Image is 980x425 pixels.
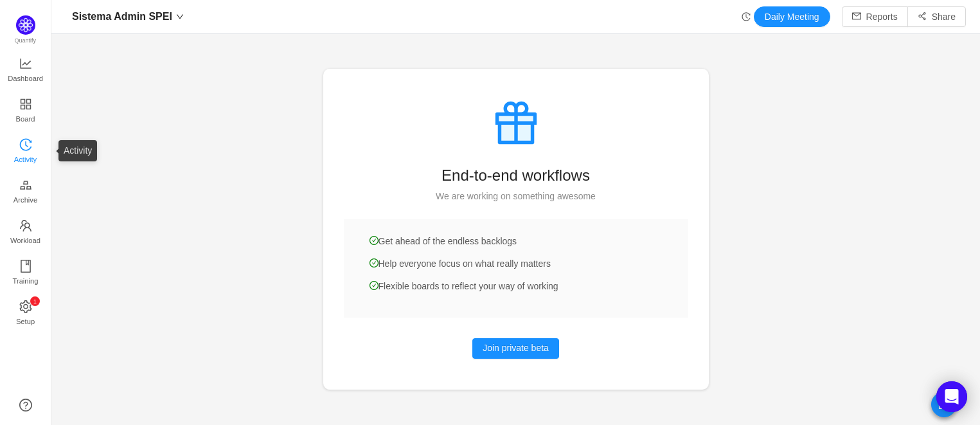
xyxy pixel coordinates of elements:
span: Sistema Admin SPEI [72,6,172,27]
i: icon: down [176,13,184,21]
a: Dashboard [19,58,32,84]
button: Join private beta [472,338,559,359]
i: icon: history [742,12,751,21]
i: icon: gold [19,179,32,192]
a: Archive [19,179,32,205]
i: icon: book [19,260,32,273]
span: Activity [14,147,37,172]
img: Quantify [16,15,35,35]
i: icon: history [19,138,32,151]
span: Quantify [15,37,37,44]
i: icon: appstore [19,98,32,111]
button: icon: mailReports [842,6,908,27]
span: Dashboard [8,66,43,91]
a: Activity [19,139,32,165]
a: icon: settingSetup [19,301,32,327]
span: Setup [16,309,35,334]
p: 1 [33,296,36,306]
span: Board [16,106,35,132]
a: icon: question-circle [19,399,32,411]
a: Board [19,98,32,124]
a: Workload [19,220,32,246]
span: Workload [10,228,40,253]
i: icon: line-chart [19,57,32,70]
span: Archive [13,187,37,213]
i: icon: team [19,219,32,232]
i: icon: setting [19,300,32,313]
button: icon: share-altShare [907,6,966,27]
div: Open Intercom Messenger [936,381,967,412]
a: Training [19,260,32,286]
sup: 1 [30,296,40,306]
span: Training [12,268,38,294]
button: icon: calendar [931,392,957,417]
button: Daily Meeting [754,6,830,27]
